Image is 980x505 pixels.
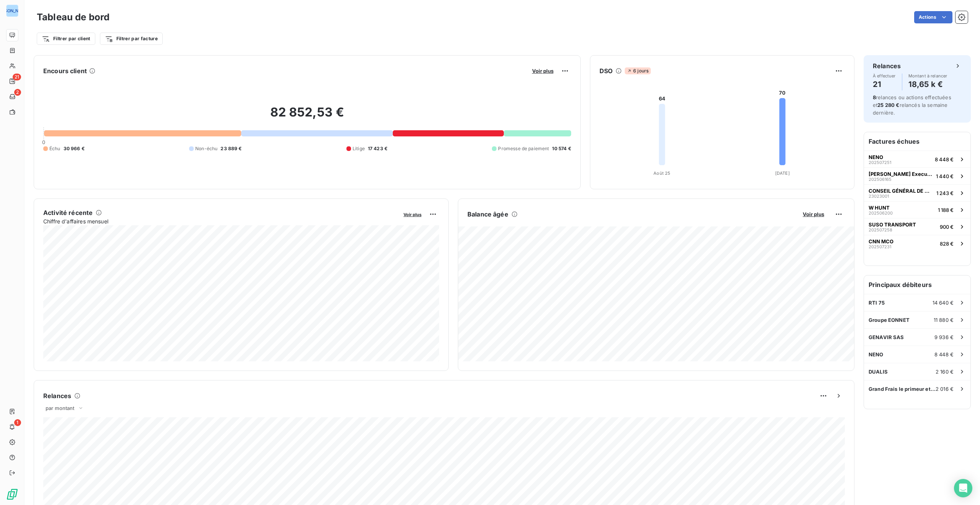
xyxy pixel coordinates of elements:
[869,238,893,244] span: CNN MCO
[940,241,954,247] span: 828 €
[64,145,85,152] span: 30 966 €
[869,244,891,249] span: 202507231
[353,145,365,152] span: Litige
[933,300,954,306] span: 14 640 €
[46,405,75,411] span: par montant
[467,210,508,219] h6: Balance âgée
[936,190,954,196] span: 1 243 €
[869,351,884,357] span: NENO
[869,194,889,198] span: 23023001
[552,145,571,152] span: 10 574 €
[908,78,947,90] h4: 18,65 k €
[599,66,612,75] h6: DSO
[864,184,970,201] button: CONSEIL GÉNÉRAL DE MAYOTTE230230011 243 €
[936,386,954,392] span: 2 016 €
[869,205,890,211] span: W HUNT
[14,419,21,426] span: 1
[43,105,571,128] h2: 82 852,53 €
[954,479,972,497] div: Open Intercom Messenger
[873,94,876,100] span: 8
[864,201,970,218] button: W HUNT2025062001 188 €
[934,351,954,357] span: 8 448 €
[43,391,71,400] h6: Relances
[873,61,901,71] h6: Relances
[873,78,896,90] h4: 21
[936,173,954,179] span: 1 440 €
[869,188,933,194] span: CONSEIL GÉNÉRAL DE MAYOTTE
[498,145,549,152] span: Promesse de paiement
[37,33,95,45] button: Filtrer par client
[940,224,954,230] span: 900 €
[869,177,892,182] span: 202506165
[100,33,163,45] button: Filtrer par facture
[14,89,21,96] span: 2
[869,211,893,215] span: 202506200
[43,217,398,225] span: Chiffre d'affaires mensuel
[864,151,970,167] button: NENO2025072518 448 €
[403,212,421,217] span: Voir plus
[49,145,60,152] span: Échu
[532,68,554,74] span: Voir plus
[864,132,970,151] h6: Factures échues
[6,5,18,17] div: [PERSON_NAME]
[13,74,21,80] span: 21
[873,74,896,78] span: À effectuer
[935,156,954,162] span: 8 448 €
[869,228,892,232] span: 202507258
[869,154,883,160] span: NENO
[938,207,954,213] span: 1 188 €
[530,67,556,74] button: Voir plus
[877,102,899,108] span: 25 280 €
[869,369,888,375] span: DUALIS
[873,94,951,116] span: relances ou actions effectuées et relancés la semaine dernière.
[368,145,387,152] span: 17 423 €
[934,317,954,323] span: 11 880 €
[869,317,910,323] span: Groupe EONNET
[934,334,954,340] span: 9 936 €
[6,488,18,500] img: Logo LeanPay
[908,74,947,78] span: Montant à relancer
[775,171,789,176] tspan: [DATE]
[653,171,670,176] tspan: Août 25
[869,221,916,228] span: SUSO TRANSPORT
[864,167,970,184] button: [PERSON_NAME] Executive search2025061651 440 €
[42,139,45,145] span: 0
[220,145,242,152] span: 23 889 €
[914,11,952,23] button: Actions
[864,275,970,294] h6: Principaux débiteurs
[800,211,826,218] button: Voir plus
[864,218,970,235] button: SUSO TRANSPORT202507258900 €
[869,386,936,392] span: Grand Frais le primeur et le fromager
[625,67,651,74] span: 6 jours
[869,300,885,306] span: RTI 75
[43,208,93,217] h6: Activité récente
[43,66,87,75] h6: Encours client
[864,235,970,252] button: CNN MCO202507231828 €
[869,171,933,177] span: [PERSON_NAME] Executive search
[37,10,109,24] h3: Tableau de bord
[869,160,891,165] span: 202507251
[401,211,424,218] button: Voir plus
[195,145,217,152] span: Non-échu
[803,211,824,217] span: Voir plus
[869,334,904,340] span: GENAVIR SAS
[936,369,954,375] span: 2 160 €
